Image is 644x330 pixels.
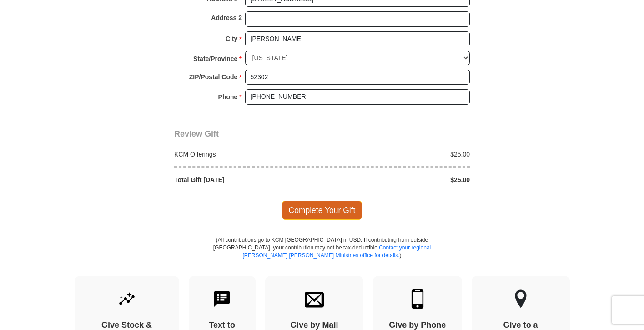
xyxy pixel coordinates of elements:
[213,236,431,276] p: (All contributions go to KCM [GEOGRAPHIC_DATA] in USD. If contributing from outside [GEOGRAPHIC_D...
[322,150,475,159] div: $25.00
[211,11,242,24] strong: Address 2
[170,175,322,184] div: Total Gift [DATE]
[514,289,527,309] img: other-region
[408,289,427,309] img: mobile.svg
[189,71,238,83] strong: ZIP/Postal Code
[218,91,238,103] strong: Phone
[212,289,231,309] img: text-to-give.svg
[322,175,475,184] div: $25.00
[170,150,322,159] div: KCM Offerings
[174,129,219,138] span: Review Gift
[226,32,237,45] strong: City
[193,52,237,65] strong: State/Province
[305,289,324,309] img: envelope.svg
[117,289,136,309] img: give-by-stock.svg
[282,201,362,220] span: Complete Your Gift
